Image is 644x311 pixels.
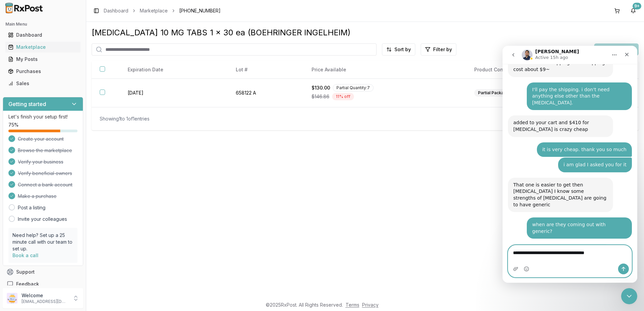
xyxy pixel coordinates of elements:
[18,147,72,154] span: Browse the marketplace
[22,292,68,299] p: Welcome
[7,293,18,304] img: User avatar
[16,281,39,287] span: Feedback
[394,46,411,53] span: Sort by
[5,65,80,77] a: Purchases
[312,93,329,100] span: $146.86
[8,113,77,120] p: Let's finish your setup first!
[8,32,78,38] div: Dashboard
[8,122,19,128] span: 75 %
[22,299,68,304] p: [EMAIL_ADDRESS][DOMAIN_NAME]
[5,53,80,65] a: My Posts
[5,22,80,27] h2: Main Menu
[633,3,641,9] div: 9+
[228,79,303,107] td: 658122 A
[3,278,83,290] button: Feedback
[303,61,466,79] th: Price Available
[3,3,46,13] img: RxPost Logo
[433,46,452,53] span: Filter by
[621,288,637,304] iframe: Intercom live chat
[628,5,639,16] button: 9+
[179,7,221,14] span: [PHONE_NUMBER]
[3,30,83,40] button: Dashboard
[332,93,354,100] div: 11 % off
[104,7,128,14] a: Dashboard
[346,302,359,308] a: Terms
[228,61,303,79] th: Lot #
[8,68,78,75] div: Purchases
[3,78,83,89] button: Sales
[3,266,83,278] button: Support
[100,115,150,122] div: Showing 1 to 1 of 1 entries
[18,216,67,222] a: Invite your colleagues
[18,204,45,211] a: Post a listing
[8,56,78,63] div: My Posts
[466,61,588,79] th: Product Condition
[3,42,83,53] button: Marketplace
[18,170,72,177] span: Verify beneficial owners
[312,84,458,92] div: $130.00
[5,41,80,53] a: Marketplace
[12,252,38,258] a: Book a call
[503,46,637,283] iframe: Intercom live chat
[382,43,415,56] button: Sort by
[3,54,83,65] button: My Posts
[8,80,78,87] div: Sales
[18,136,64,142] span: Create your account
[120,61,228,79] th: Expiration Date
[362,302,379,308] a: Privacy
[421,43,456,56] button: Filter by
[474,89,513,97] div: Partial Package
[5,77,80,90] a: Sales
[18,159,63,165] span: Verify your business
[12,232,73,252] p: Need help? Set up a 25 minute call with our team to set up.
[18,193,57,200] span: Make a purchase
[140,7,168,14] a: Marketplace
[3,66,83,77] button: Purchases
[18,181,72,188] span: Connect a bank account
[92,27,639,38] div: [MEDICAL_DATA] 10 MG TABS 1 x 30 ea (BOEHRINGER INGELHEIM)
[120,79,228,107] td: [DATE]
[333,84,374,92] div: Partial Quantity: 7
[5,29,80,41] a: Dashboard
[8,44,78,50] div: Marketplace
[104,7,221,14] nav: breadcrumb
[8,100,46,108] h3: Getting started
